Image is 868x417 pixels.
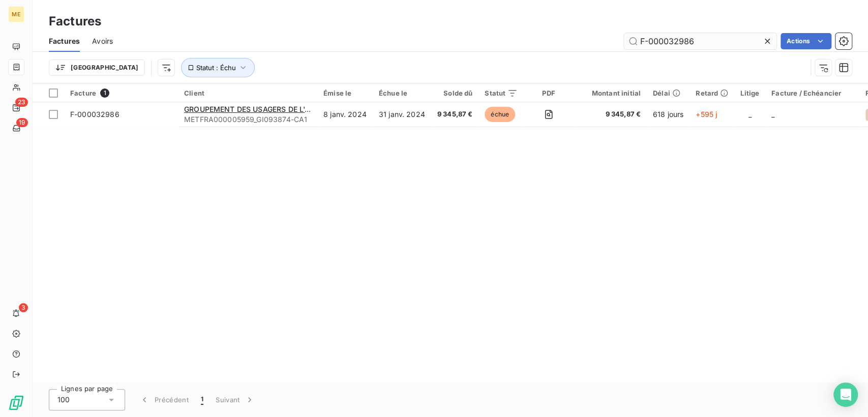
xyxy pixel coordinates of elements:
span: Facture [70,89,96,97]
td: 618 jours [647,102,690,127]
span: 3 [19,303,28,312]
div: Facture / Echéancier [771,89,853,97]
span: 100 [57,395,70,405]
button: 1 [195,389,209,410]
div: Statut [485,89,518,97]
span: _ [749,110,752,118]
div: Délai [653,89,683,97]
div: Solde dû [437,89,473,97]
input: Rechercher [624,33,776,49]
div: Échue le [379,89,425,97]
button: Suivant [209,389,261,410]
span: 1 [201,395,203,405]
h3: Factures [49,12,101,31]
td: 8 janv. 2024 [317,102,373,127]
button: Précédent [133,389,195,410]
span: 9 345,87 € [437,109,473,120]
td: 31 janv. 2024 [373,102,431,127]
span: Avoirs [92,36,113,46]
div: ME [8,6,24,22]
button: Statut : Échu [181,58,255,77]
div: Open Intercom Messenger [833,382,858,407]
span: +595 j [696,110,717,118]
div: PDF [530,89,567,97]
span: échue [485,107,515,122]
div: Émise le [323,89,367,97]
span: GROUPEMENT DES USAGERS DE L'ABATTOIR D' [184,105,350,113]
span: METFRA000005959_GI093874-CA1 [184,114,311,125]
div: Litige [740,89,759,97]
span: 23 [15,98,28,107]
button: [GEOGRAPHIC_DATA] [49,59,145,76]
span: 1 [100,88,109,98]
div: Retard [696,89,728,97]
span: Factures [49,36,80,46]
span: F-000032986 [70,110,119,118]
img: Logo LeanPay [8,395,24,411]
span: _ [771,110,774,118]
span: Statut : Échu [196,64,236,72]
button: Actions [781,33,831,49]
span: 19 [16,118,28,127]
div: Client [184,89,311,97]
div: Montant initial [580,89,641,97]
span: 9 345,87 € [580,109,641,120]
